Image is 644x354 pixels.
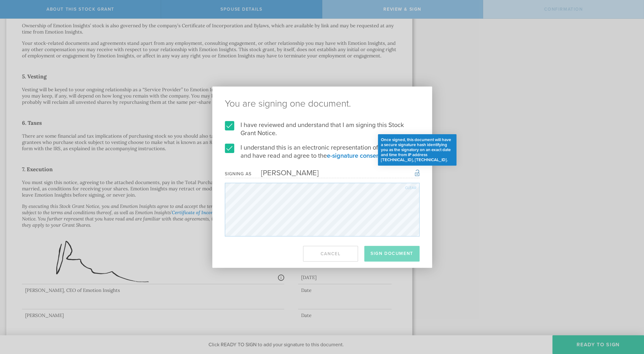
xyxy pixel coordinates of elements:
[225,99,419,108] ng-pluralize: You are signing one document.
[225,121,419,137] label: I have reviewed and understand that I am signing this Stock Grant Notice.
[327,152,414,160] a: e-signature consent agreement
[252,168,319,177] div: [PERSON_NAME]
[225,144,419,160] label: I understand this is an electronic representation of my signature, and have read and agree to the .
[303,246,358,262] button: Cancel
[225,171,252,177] div: Signing as
[381,137,453,162] div: Once signed, this document will have a secure signature hash identifying you as the signatory on ...
[364,246,419,262] button: Sign Document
